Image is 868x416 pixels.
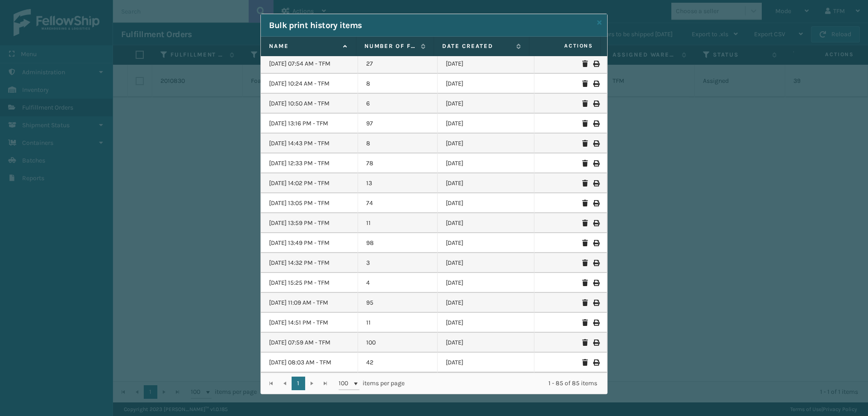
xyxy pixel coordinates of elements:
i: Delete [582,100,588,107]
i: Delete [582,280,588,286]
p: [DATE] 13:16 PM - TFM [269,119,349,128]
p: [DATE] 07:54 AM - TFM [269,59,349,68]
td: [DATE] [438,134,535,153]
i: Print Bulk History [593,160,599,167]
a: 1 [292,377,305,390]
i: Print Bulk History [593,339,599,346]
p: [DATE] 11:09 AM - TFM [269,298,349,307]
i: Print Bulk History [593,359,599,366]
span: Actions [532,38,599,53]
td: 95 [358,293,438,313]
td: [DATE] [438,293,535,313]
p: [DATE] 08:03 AM - TFM [269,358,349,367]
i: Delete [582,81,588,87]
p: [DATE] 15:25 PM - TFM [269,278,349,287]
i: Delete [582,320,588,326]
i: Print Bulk History [593,100,599,107]
td: [DATE] [438,333,535,353]
td: [DATE] [438,353,535,373]
td: [DATE] [438,94,535,114]
i: Delete [582,140,588,147]
td: [DATE] [438,213,535,233]
td: 74 [358,193,438,213]
td: 11 [358,313,438,333]
i: Delete [582,61,588,67]
label: Date created [442,42,512,50]
td: [DATE] [438,114,535,134]
p: [DATE] 14:43 PM - TFM [269,139,349,148]
td: [DATE] [438,273,535,293]
label: Number of Fulfillment Orders. [364,42,417,50]
label: Name [269,42,339,50]
i: Delete [582,120,588,127]
h2: Bulk print history items [269,20,362,31]
i: Delete [582,160,588,167]
td: 3 [358,253,438,273]
i: Print Bulk History [593,220,599,226]
td: [DATE] [438,313,535,333]
p: [DATE] 13:49 PM - TFM [269,239,349,248]
td: 100 [358,333,438,353]
p: [DATE] 13:05 PM - TFM [269,199,349,208]
td: [DATE] [438,153,535,173]
i: Print Bulk History [593,120,599,127]
td: 97 [358,114,438,134]
td: 27 [358,54,438,74]
i: Print Bulk History [593,300,599,306]
i: Print Bulk History [593,240,599,246]
p: [DATE] 10:50 AM - TFM [269,99,349,108]
td: 6 [358,94,438,114]
i: Delete [582,260,588,266]
i: Print Bulk History [593,180,599,186]
i: Delete [582,300,588,306]
td: [DATE] [438,193,535,213]
td: [DATE] [438,54,535,74]
td: [DATE] [438,173,535,193]
span: items per page [339,377,405,390]
td: [DATE] [438,74,535,94]
p: [DATE] 14:51 PM - TFM [269,318,349,327]
td: 78 [358,153,438,173]
i: Delete [582,200,588,206]
i: Print Bulk History [593,260,599,266]
td: 11 [358,213,438,233]
td: [DATE] [438,233,535,253]
td: 13 [358,173,438,193]
i: Print Bulk History [593,280,599,286]
td: 4 [358,273,438,293]
i: Delete [582,240,588,246]
p: [DATE] 12:33 PM - TFM [269,159,349,168]
i: Delete [582,359,588,366]
td: 8 [358,74,438,94]
span: 100 [339,379,352,388]
div: 1 - 85 of 85 items [417,379,597,388]
i: Delete [582,180,588,186]
i: Print Bulk History [593,140,599,147]
td: 98 [358,233,438,253]
td: 42 [358,353,438,373]
i: Delete [582,339,588,346]
p: [DATE] 14:02 PM - TFM [269,179,349,188]
i: Print Bulk History [593,200,599,206]
i: Print Bulk History [593,81,599,87]
td: [DATE] [438,253,535,273]
i: Print Bulk History [593,61,599,67]
td: 8 [358,134,438,153]
i: Delete [582,220,588,226]
p: [DATE] 13:59 PM - TFM [269,219,349,228]
p: [DATE] 14:32 PM - TFM [269,258,349,268]
p: [DATE] 07:59 AM - TFM [269,338,349,347]
p: [DATE] 10:24 AM - TFM [269,79,349,88]
i: Print Bulk History [593,320,599,326]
